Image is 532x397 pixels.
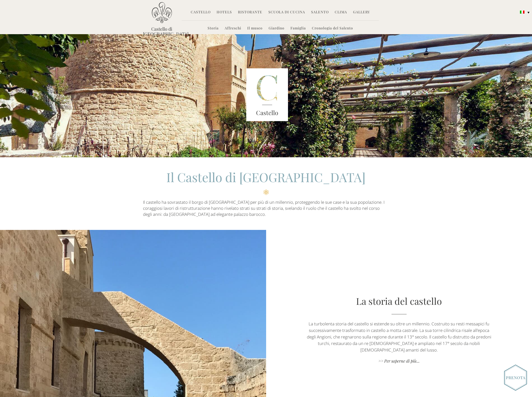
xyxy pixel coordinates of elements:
img: Italiano [520,11,524,14]
a: Salento [311,10,329,15]
a: Il museo [247,26,263,31]
a: Famiglia [291,26,306,31]
a: Castello [191,10,211,15]
img: castle-letter.png [246,68,288,121]
a: >> Per saperne di più... [306,358,492,365]
a: Affreschi [225,26,241,31]
img: Book_Button_Italian.png [504,365,527,391]
a: Gallery [353,10,370,15]
h3: Castello [246,108,288,117]
a: Ristorante [238,10,262,15]
a: Scuola di Cucina [268,10,305,15]
a: Giardino [269,26,284,31]
a: Storia [208,26,219,31]
img: Castello di Ugento [152,2,172,23]
h2: Il Castello di [GEOGRAPHIC_DATA] [143,169,389,195]
p: Il castello ha sovrastato il borgo di [GEOGRAPHIC_DATA] per più di un millennio, proteggendo le s... [143,199,389,218]
p: La turbolenta storia del castello si estende su oltre un millennio. Costruito su resti messapici ... [306,321,492,353]
a: Hotels [217,10,232,15]
a: Castello di [GEOGRAPHIC_DATA] [143,26,181,36]
a: Clima [335,10,347,15]
a: La storia del castello [356,295,442,307]
a: Cronologia del Salento [312,26,353,31]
